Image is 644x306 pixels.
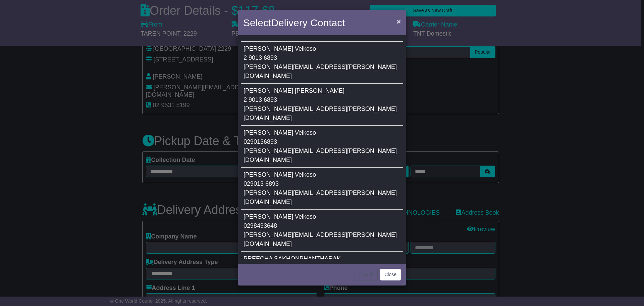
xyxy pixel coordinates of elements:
span: [PERSON_NAME] [295,87,344,94]
span: Veikoso [295,129,316,136]
span: Veikoso [295,213,316,220]
span: [PERSON_NAME][EMAIL_ADDRESS][PERSON_NAME][DOMAIN_NAME] [244,105,397,121]
span: × [397,17,401,25]
span: PREECHA [244,255,272,262]
button: Close [393,14,404,28]
span: Contact [310,17,345,28]
h4: Select [243,15,345,30]
span: 0290136893 [244,138,277,145]
span: SAKHONPHANTHARAK [274,255,341,262]
span: [PERSON_NAME] [244,171,293,178]
span: Veikoso [295,171,316,178]
span: 2 9013 6893 [244,96,277,103]
button: Close [380,269,401,280]
span: Delivery [271,17,307,28]
span: [PERSON_NAME] [244,45,293,52]
span: 0298493648 [244,222,277,229]
span: 029013 6893 [244,180,279,187]
button: < Back [355,269,378,280]
span: Veikoso [295,45,316,52]
span: [PERSON_NAME][EMAIL_ADDRESS][PERSON_NAME][DOMAIN_NAME] [244,147,397,163]
span: [PERSON_NAME][EMAIL_ADDRESS][PERSON_NAME][DOMAIN_NAME] [244,63,397,79]
span: [PERSON_NAME][EMAIL_ADDRESS][PERSON_NAME][DOMAIN_NAME] [244,231,397,247]
span: 2 9013 6893 [244,54,277,61]
span: [PERSON_NAME] [244,87,293,94]
span: [PERSON_NAME][EMAIL_ADDRESS][PERSON_NAME][DOMAIN_NAME] [244,189,397,205]
span: [PERSON_NAME] [244,129,293,136]
span: [PERSON_NAME] [244,213,293,220]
